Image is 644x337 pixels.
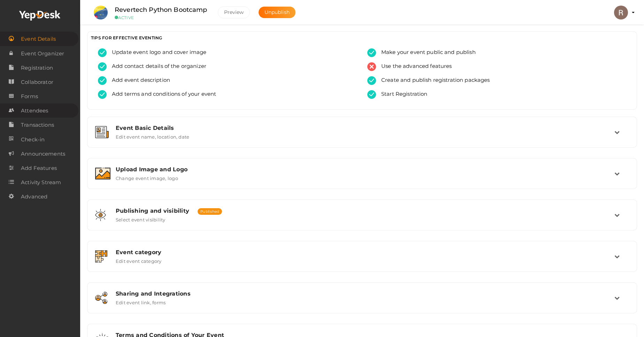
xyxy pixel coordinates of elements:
[91,300,633,307] a: Sharing and Integrations Edit event link, forms
[21,104,48,118] span: Attendees
[116,256,162,264] label: Edit event category
[21,175,61,189] span: Activity Stream
[95,126,109,138] img: event-details.svg
[259,7,296,18] button: Unpublish
[21,47,64,61] span: Event Organizer
[107,48,207,57] span: Update event logo and cover image
[98,62,107,71] img: tick-success.svg
[94,6,108,19] img: PHQSSVKN_small.jpeg
[367,62,376,71] img: error.svg
[116,131,189,140] label: Edit event name, location, date
[98,90,107,99] img: tick-success.svg
[367,48,376,57] img: tick-success.svg
[367,76,376,85] img: tick-success.svg
[116,214,166,222] label: Select event visibility
[21,75,53,89] span: Collaborator
[116,249,614,256] div: Event category
[116,125,614,131] div: Event Basic Details
[21,61,53,75] span: Registration
[107,76,170,85] span: Add event description
[21,133,45,147] span: Check-in
[116,297,166,305] label: Edit event link, forms
[91,134,633,141] a: Event Basic Details Edit event name, location, date
[107,62,206,71] span: Add contact details of the organizer
[376,62,452,71] span: Use the advanced features
[91,35,633,40] h3: TIPS FOR EFFECTIVE EVENTING
[95,167,110,180] img: image.svg
[218,6,250,18] button: Preview
[98,48,107,57] img: tick-success.svg
[116,166,614,173] div: Upload Image and Logo
[21,32,56,46] span: Event Details
[21,89,38,103] span: Forms
[198,208,222,215] span: Published
[264,9,290,15] span: Unpublish
[376,90,428,99] span: Start Registration
[91,176,633,182] a: Upload Image and Logo Change event image, logo
[116,290,614,297] div: Sharing and Integrations
[116,173,178,181] label: Change event image, logo
[91,217,633,224] a: Publishing and visibility Published Select event visibility
[376,48,476,57] span: Make your event public and publish
[367,90,376,99] img: tick-success.svg
[376,76,490,85] span: Create and publish registration packages
[21,161,57,175] span: Add Features
[107,90,216,99] span: Add terms and conditions of your event
[115,15,207,20] small: ACTIVE
[95,250,107,262] img: category.svg
[21,190,47,204] span: Advanced
[95,209,106,221] img: shared-vision.svg
[115,5,207,15] label: Revertech Python Bootcamp
[21,118,54,132] span: Transactions
[95,292,107,304] img: sharing.svg
[21,147,65,161] span: Announcements
[91,259,633,265] a: Event category Edit event category
[614,6,628,19] img: ACg8ocK1IXjeUGWyc3PMIVOJUlgCGKZlH2uMoDsdyvXYNjgcwvKtCg=s100
[98,76,107,85] img: tick-success.svg
[116,207,189,214] span: Publishing and visibility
